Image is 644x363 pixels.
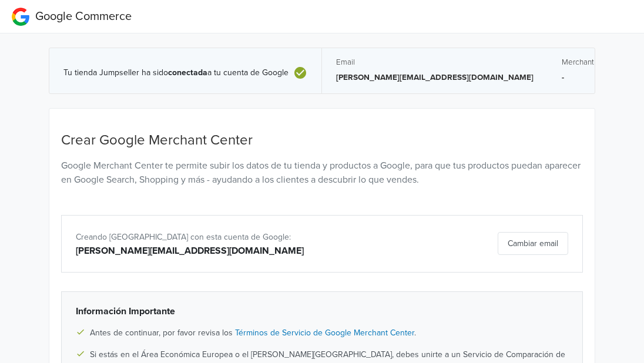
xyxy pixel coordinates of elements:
[90,327,416,339] span: Antes de continuar, por favor revisa los .
[76,244,398,258] div: [PERSON_NAME][EMAIL_ADDRESS][DOMAIN_NAME]
[61,159,583,187] p: Google Merchant Center te permite subir los datos de tu tienda y productos a Google, para que tus...
[63,68,289,78] span: Tu tienda Jumpseller ha sido a tu cuenta de Google
[336,72,534,83] p: [PERSON_NAME][EMAIL_ADDRESS][DOMAIN_NAME]
[35,9,132,23] span: Google Commerce
[336,58,534,67] h5: Email
[168,68,207,78] b: conectada
[76,306,568,317] h6: Información Importante
[76,232,291,242] span: Creando [GEOGRAPHIC_DATA] con esta cuenta de Google:
[61,132,583,149] h4: Crear Google Merchant Center
[562,58,603,67] h5: Merchant ID
[235,328,414,338] a: Términos de Servicio de Google Merchant Center
[562,72,603,83] p: -
[498,232,568,255] button: Cambiar email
